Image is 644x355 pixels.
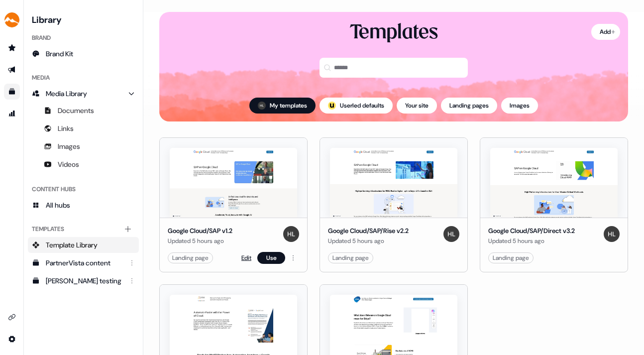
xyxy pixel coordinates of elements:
img: Hondo [283,226,299,242]
div: Google Cloud/SAP/Rise v2.2 [328,226,409,236]
div: Landing page [172,253,209,263]
div: Templates [28,221,139,237]
div: Updated 5 hours ago [488,236,575,246]
div: Media [28,70,139,86]
span: Brand Kit [46,49,73,59]
span: Links [58,123,74,133]
img: Hondo [443,226,459,242]
a: Images [28,138,139,154]
a: Links [28,120,139,136]
a: [PERSON_NAME] testing [28,273,139,289]
div: Updated 5 hours ago [328,236,409,246]
img: Google Cloud/SAP/Direct v3.2 [490,148,618,218]
img: Google Cloud/SAP v1.2 [170,148,297,218]
div: Brand [28,30,139,46]
button: Your site [397,98,437,114]
a: Go to outbound experience [4,62,20,78]
img: Hondo [604,226,620,242]
div: Landing page [332,253,369,263]
a: Media Library [28,86,139,102]
a: PartnerVista content [28,255,139,271]
a: Go to attribution [4,106,20,121]
a: Videos [28,156,139,172]
button: My templates [249,98,316,114]
a: Go to prospects [4,40,20,56]
div: ; [328,102,336,110]
a: All hubs [28,197,139,213]
div: Templates [350,20,438,46]
img: Google Cloud/SAP/Rise v2.2 [330,148,457,218]
span: Template Library [46,240,98,250]
span: Media Library [46,89,87,99]
button: Google Cloud/SAP/Direct v3.2Google Cloud/SAP/Direct v3.2Updated 5 hours agoHondoLanding page [480,137,628,272]
span: Videos [58,159,79,169]
span: All hubs [46,200,70,210]
div: Google Cloud/SAP/Direct v3.2 [488,226,575,236]
span: Documents [58,106,94,116]
a: Go to integrations [4,309,20,325]
div: Updated 5 hours ago [168,236,232,246]
div: [PERSON_NAME] testing [46,276,123,286]
img: Hondo [258,102,266,110]
div: Landing page [493,253,529,263]
a: Brand Kit [28,46,139,62]
button: Use [257,252,285,264]
a: Documents [28,103,139,118]
a: Go to integrations [4,331,20,347]
button: userled logo;Userled defaults [320,98,393,114]
a: Go to templates [4,84,20,100]
img: userled logo [328,102,336,110]
div: PartnerVista content [46,258,123,268]
span: Images [58,141,80,151]
a: Edit [241,253,251,263]
button: Images [501,98,538,114]
button: Add [591,24,620,40]
button: Google Cloud/SAP v1.2Google Cloud/SAP v1.2Updated 5 hours agoHondoLanding pageEditUse [159,137,308,272]
a: Template Library [28,237,139,253]
button: Landing pages [441,98,497,114]
h3: Library [28,12,139,26]
button: Google Cloud/SAP/Rise v2.2Google Cloud/SAP/Rise v2.2Updated 5 hours agoHondoLanding page [320,137,468,272]
div: Content Hubs [28,181,139,197]
div: Google Cloud/SAP v1.2 [168,226,232,236]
